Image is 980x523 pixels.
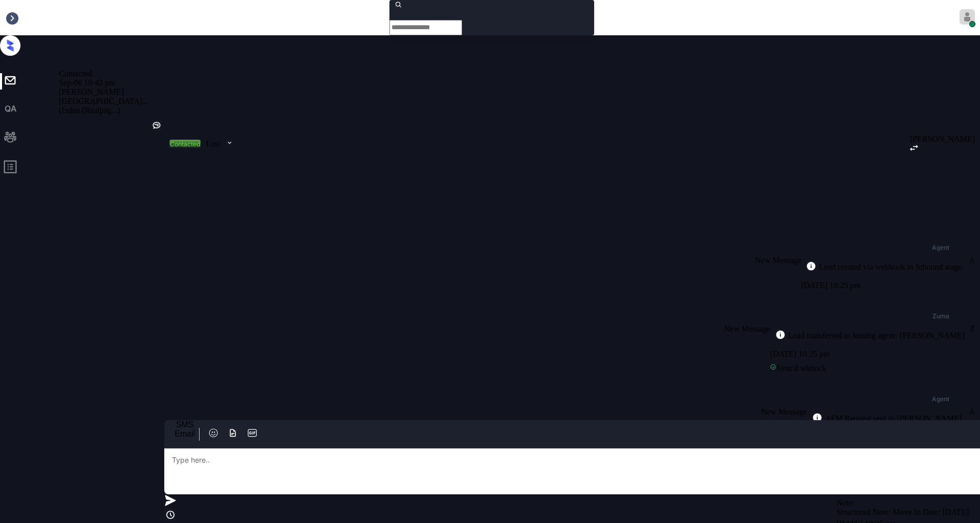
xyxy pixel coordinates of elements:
div: Agent [932,396,949,402]
img: icon-zuma [208,428,219,438]
span: New Message [755,256,801,265]
div: SMS [175,420,195,429]
div: Contacted [59,69,164,78]
img: avatar [960,9,975,25]
span: New Message [761,407,807,416]
div: [GEOGRAPHIC_DATA]... (Indus (Realpag...) [59,97,164,115]
div: [DATE] 10:25 pm [801,278,969,293]
div: AFM Request sent to [PERSON_NAME]. [822,414,964,423]
img: icon-zuma [910,145,918,151]
div: Sep-06 10:42 pm [59,78,164,88]
div: A [969,256,975,265]
div: Zuma [932,313,949,319]
img: icon-zuma [226,138,233,147]
div: Lost [206,139,220,148]
div: Email [175,429,195,439]
span: Agent [932,245,949,251]
img: icon-zuma [228,428,238,438]
img: icon-zuma [164,509,177,521]
img: icon-zuma [806,261,816,271]
span: New Message [724,324,770,333]
div: [DATE] 10:25 pm [770,347,970,361]
div: [PERSON_NAME] [59,88,164,97]
div: Z [970,324,975,334]
img: icon-zuma [775,330,786,340]
div: Sync'd w knock [770,361,970,376]
div: Contacted [170,140,200,148]
div: Lead created via webhook in Inbound stage. [816,263,964,272]
div: Kelsey was silent [151,120,162,132]
span: profile [3,160,17,178]
div: A [969,407,975,417]
img: icon-zuma [812,412,822,423]
div: Inbox [5,13,24,23]
img: icon-zuma [247,428,257,438]
div: Lead transferred to leasing agent: [PERSON_NAME] [786,331,965,340]
img: icon-zuma [164,494,177,507]
img: Kelsey was silent [151,120,162,130]
div: [PERSON_NAME] [910,135,975,144]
